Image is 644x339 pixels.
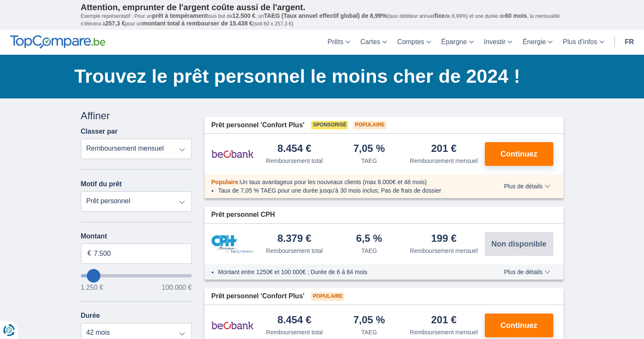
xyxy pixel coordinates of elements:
[620,30,639,55] a: fr
[75,63,564,90] h1: Trouvez le prêt personnel le moins cher de 2024 !
[500,322,537,329] span: Continuez
[353,121,386,129] span: Populaire
[152,12,207,19] span: prêt à tempérament
[410,247,478,255] div: Remboursement mensuel
[504,183,550,189] span: Plus de détails
[558,30,609,55] a: Plus d'infos
[81,12,564,28] p: Exemple représentatif : Pour un tous but de , un (taux débiteur annuel de 8,99%) et une durée de ...
[218,268,479,276] li: Montant entre 1250€ et 100 000€ ; Durée de 6 à 84 mois
[505,12,527,19] span: 60 mois
[211,120,304,130] span: Prêt personnel 'Confort Plus'
[517,30,558,55] a: Énergie
[162,284,192,291] span: 100.000 €
[81,233,192,240] label: Montant
[81,180,122,188] label: Motif du prêt
[355,30,392,55] a: Cartes
[431,315,456,326] div: 201 €
[264,12,387,19] span: TAEG (Taux annuel effectif global) de 8,99%
[356,233,382,245] div: 6,5 %
[485,232,553,256] button: Non disponible
[277,233,311,245] div: 8.379 €
[311,292,344,301] span: Populaire
[492,240,547,248] span: Non disponible
[361,247,377,255] div: TAEG
[81,312,100,319] label: Durée
[205,178,486,186] div: :
[434,12,445,19] span: fixe
[500,150,537,158] span: Continuez
[211,235,254,253] img: pret personnel CPH Banque
[479,30,518,55] a: Investir
[277,315,311,326] div: 8.454 €
[353,315,385,326] div: 7,05 %
[392,30,436,55] a: Comptes
[361,328,377,336] div: TAEG
[142,20,253,27] span: montant total à rembourser de 15.438 €
[81,274,192,277] input: wantToBorrow
[353,143,385,155] div: 7,05 %
[240,179,427,185] span: Un taux avantageux pour les nouveaux clients (max 8.000€ et 48 mois)
[88,249,91,258] span: €
[10,35,105,49] img: TopCompare
[218,186,479,195] li: Taux de 7,05 % TAEG pour une durée jusqu’à 30 mois inclus; Pas de frais de dossier
[211,291,304,301] span: Prêt personnel 'Confort Plus'
[485,142,553,166] button: Continuez
[410,328,478,336] div: Remboursement mensuel
[81,2,564,12] p: Attention, emprunter de l'argent coûte aussi de l'argent.
[431,143,456,155] div: 201 €
[436,30,479,55] a: Épargne
[361,157,377,165] div: TAEG
[81,109,192,123] div: Affiner
[504,269,550,275] span: Plus de détails
[498,183,556,190] button: Plus de détails
[498,269,556,275] button: Plus de détails
[81,128,118,135] label: Classer par
[211,210,275,220] span: Prêt personnel CPH
[431,233,456,245] div: 199 €
[81,284,103,291] span: 1.250 €
[266,328,323,336] div: Remboursement total
[105,20,125,27] span: 257,3 €
[410,157,478,165] div: Remboursement mensuel
[266,157,323,165] div: Remboursement total
[211,143,254,165] img: pret personnel Beobank
[277,143,311,155] div: 8.454 €
[266,247,323,255] div: Remboursement total
[311,121,348,129] span: Sponsorisé
[232,12,256,19] span: 12.500 €
[211,179,238,185] span: Populaire
[485,314,553,337] button: Continuez
[211,315,254,336] img: pret personnel Beobank
[323,30,355,55] a: Prêts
